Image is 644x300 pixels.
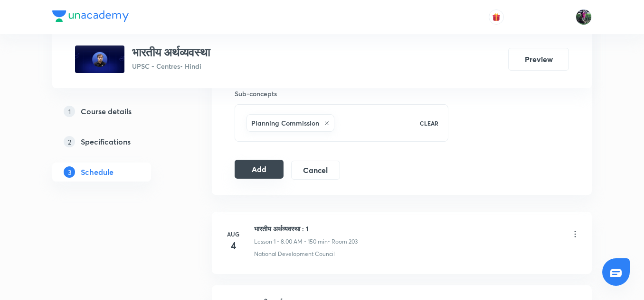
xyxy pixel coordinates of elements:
[75,45,124,73] img: 924f6161a7164d4c948741af40c32755.jpg
[132,45,210,59] h3: भारतीय अर्थव्यवस्था
[52,10,129,24] a: Company Logo
[492,13,501,21] img: avatar
[64,166,75,178] p: 3
[291,161,340,180] button: Cancel
[508,48,569,71] button: Preview
[235,160,284,179] button: Add
[254,250,335,258] p: National Development Council
[235,89,448,99] h6: Sub-concepts
[81,106,132,117] h5: Course details
[224,230,243,238] h6: Aug
[489,9,504,25] button: avatar
[81,166,114,178] h5: Schedule
[420,119,438,127] p: CLEAR
[254,237,328,246] p: Lesson 1 • 8:00 AM • 150 min
[132,61,210,71] p: UPSC - Centres • Hindi
[328,237,358,246] p: • Room 203
[254,224,358,234] h6: भारतीय अर्थव्यवस्था : 1
[251,118,319,128] h6: Planning Commission
[81,136,131,147] h5: Specifications
[52,132,181,151] a: 2Specifications
[224,238,243,253] h4: 4
[64,136,75,147] p: 2
[52,102,181,121] a: 1Course details
[64,106,75,117] p: 1
[576,9,592,25] img: Ravishekhar Kumar
[52,10,129,22] img: Company Logo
